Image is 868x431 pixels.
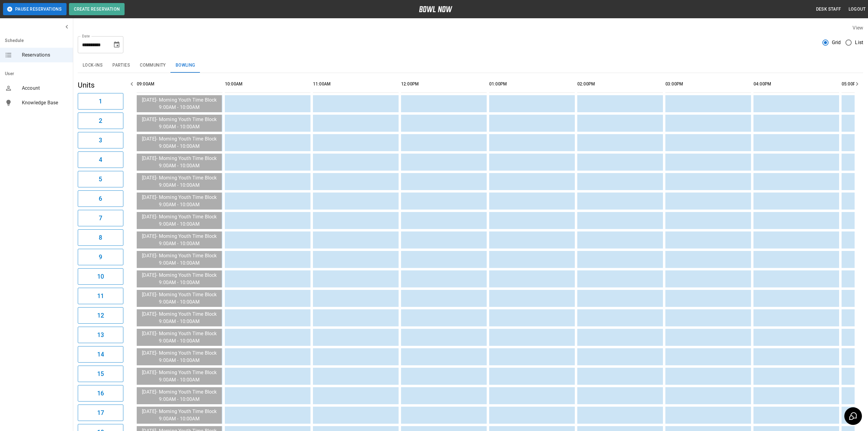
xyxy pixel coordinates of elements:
span: Account [22,85,68,92]
button: 1 [78,93,123,109]
h6: 12 [97,311,104,320]
span: Reservations [22,51,68,59]
button: Create Reservation [69,3,125,15]
button: 4 [78,151,123,168]
button: 14 [78,346,123,363]
th: 11:00AM [313,75,399,93]
button: 5 [78,171,123,187]
button: 3 [78,132,123,148]
h6: 9 [99,252,102,262]
span: List [855,39,863,46]
button: 2 [78,113,123,129]
button: 7 [78,210,123,226]
h6: 7 [99,213,102,223]
h6: 14 [97,349,104,359]
button: 9 [78,249,123,265]
button: 17 [78,405,123,421]
button: 15 [78,366,123,382]
button: 16 [78,385,123,401]
span: Knowledge Base [22,99,68,106]
button: Community [135,58,171,73]
button: Choose date, selected date is Aug 30, 2025 [111,39,123,51]
button: 11 [78,288,123,304]
button: 12 [78,307,123,324]
h6: 3 [99,135,102,145]
h6: 10 [97,272,104,281]
button: Lock-ins [78,58,108,73]
button: Desk Staff [814,4,844,15]
button: Parties [108,58,135,73]
button: Bowling [171,58,200,73]
h6: 1 [99,96,102,106]
button: Logout [846,4,868,15]
h5: Units [78,80,123,90]
th: 09:00AM [137,75,222,93]
h6: 5 [99,174,102,184]
span: Grid [832,39,841,46]
button: 6 [78,190,123,207]
label: View [853,25,863,31]
h6: 2 [99,116,102,126]
button: 10 [78,268,123,285]
h6: 15 [97,369,104,379]
th: 10:00AM [225,75,310,93]
h6: 4 [99,155,102,165]
h6: 6 [99,194,102,203]
h6: 8 [99,233,102,242]
button: 13 [78,327,123,343]
h6: 13 [97,330,104,340]
h6: 16 [97,388,104,398]
button: 8 [78,229,123,246]
div: inventory tabs [78,58,863,73]
h6: 11 [97,291,104,301]
th: 12:00PM [401,75,487,93]
img: logo [419,6,452,12]
button: Pause Reservations [3,3,67,15]
h6: 17 [97,408,104,418]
